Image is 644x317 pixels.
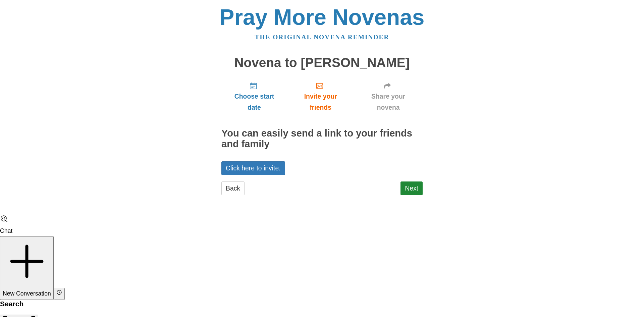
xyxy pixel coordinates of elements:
a: Choose start date [221,76,287,116]
span: Invite your friends [294,91,347,113]
h1: Novena to [PERSON_NAME] [221,56,423,70]
span: Share your novena [361,91,416,113]
a: The original novena reminder [255,34,389,41]
a: Pray More Novenas [220,5,425,30]
a: Back [221,181,245,195]
h2: You can easily send a link to your friends and family [221,128,423,150]
a: Click here to invite. [221,161,285,175]
a: Next [400,181,423,195]
span: New Conversation [3,290,51,297]
span: Choose start date [228,91,280,113]
a: Invite your friends [287,76,354,116]
a: Share your novena [354,76,423,116]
